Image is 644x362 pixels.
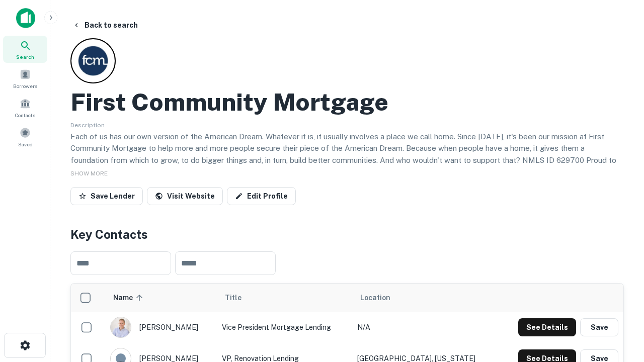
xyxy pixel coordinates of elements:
[518,318,576,336] button: See Details
[110,317,212,338] div: [PERSON_NAME]
[16,8,35,28] img: capitalize-icon.png
[3,94,47,121] a: Contacts
[352,312,498,343] td: N/A
[70,87,388,117] h2: First Community Mortgage
[105,284,217,312] th: Name
[70,225,624,243] h4: Key Contacts
[111,317,131,337] img: 1520878720083
[113,292,146,304] span: Name
[15,111,35,119] span: Contacts
[352,284,498,312] th: Location
[3,123,47,150] a: Saved
[70,170,108,177] span: SHOW MORE
[225,292,255,304] span: Title
[18,140,33,148] span: Saved
[70,131,624,178] p: Each of us has our own version of the American Dream. Whatever it is, it usually involves a place...
[68,16,142,34] button: Back to search
[217,284,352,312] th: Title
[70,187,143,205] button: Save Lender
[3,36,47,63] a: Search
[360,292,390,304] span: Location
[13,82,37,90] span: Borrowers
[227,187,296,205] a: Edit Profile
[147,187,223,205] a: Visit Website
[580,318,618,336] button: Save
[70,122,105,129] span: Description
[3,65,47,92] a: Borrowers
[217,312,352,343] td: Vice President Mortgage Lending
[594,249,644,298] iframe: Chat Widget
[16,53,34,61] span: Search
